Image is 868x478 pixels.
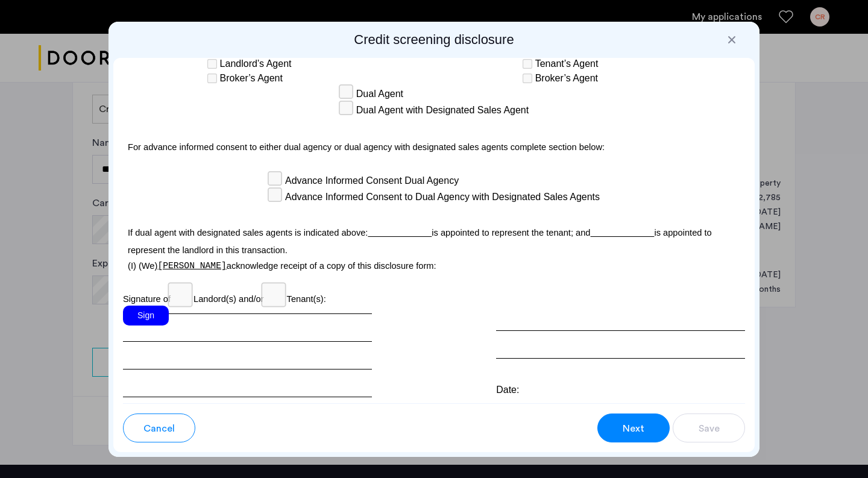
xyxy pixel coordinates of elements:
[699,421,720,436] span: Save
[123,259,745,272] p: (I) (We) acknowledge receipt of a copy of this disclosure form:
[496,383,745,397] div: Date:
[123,218,745,259] p: If dual agent with designated sales agents is indicated above: is appointed to represent the tena...
[535,57,599,71] span: Tenant’s Agent
[123,306,169,325] div: Sign
[113,31,755,48] h2: Credit screening disclosure
[673,414,745,442] button: button
[535,71,598,86] span: Broker’s Agent
[285,190,600,204] span: Advance Informed Consent to Dual Agency with Designated Sales Agents
[597,414,670,442] button: button
[285,174,459,188] span: Advance Informed Consent Dual Agency
[123,286,745,306] p: Signature of Landord(s) and/or Tenant(s):
[356,87,403,101] span: Dual Agent
[623,421,644,436] span: Next
[220,71,283,86] span: Broker’s Agent
[143,421,175,436] span: Cancel
[356,103,529,118] span: Dual Agent with Designated Sales Agent
[157,261,226,271] span: [PERSON_NAME]
[220,57,292,71] span: Landlord’s Agent
[123,131,745,160] p: For advance informed consent to either dual agency or dual agency with designated sales agents co...
[123,414,195,442] button: button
